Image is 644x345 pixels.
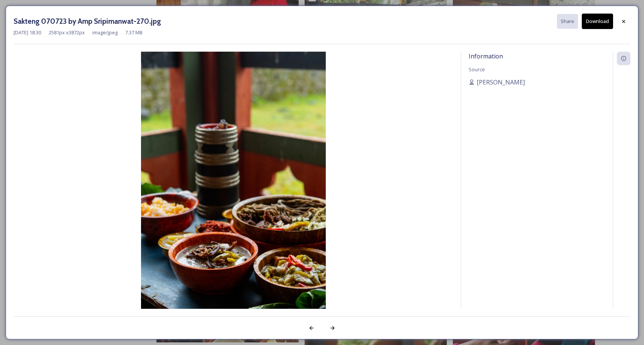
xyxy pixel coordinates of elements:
[477,78,525,87] span: [PERSON_NAME]
[125,29,143,36] span: 7.37 MB
[582,14,613,29] button: Download
[14,29,41,36] span: [DATE] 18:30
[49,29,85,36] span: 2581 px x 3872 px
[92,29,118,36] span: image/jpeg
[557,14,578,29] button: Share
[469,66,485,73] span: Source
[14,52,453,329] img: Sakteng%2520070723%2520by%2520Amp%2520Sripimanwat-270.jpg
[14,16,161,27] h3: Sakteng 070723 by Amp Sripimanwat-270.jpg
[469,52,503,60] span: Information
